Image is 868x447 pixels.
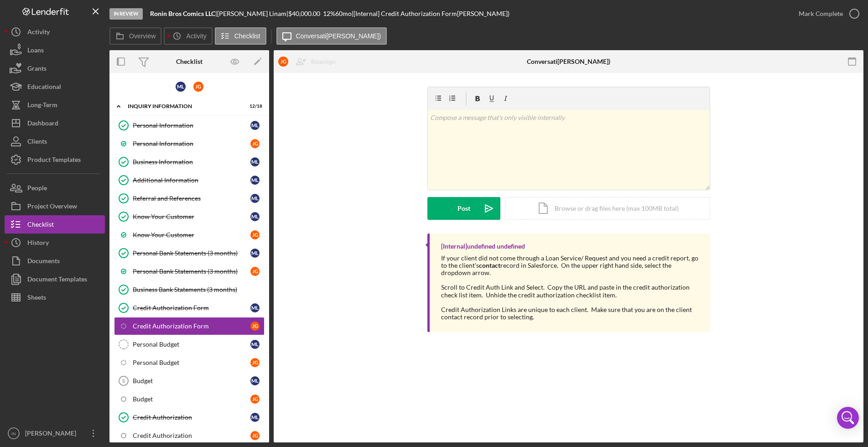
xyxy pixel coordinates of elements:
div: Clients [27,132,47,153]
div: Budget [133,377,250,385]
a: Referral and ReferencesML [114,189,265,208]
a: Know Your CustomerML [114,208,265,226]
div: [Internal] undefined undefined [441,243,525,250]
a: Personal BudgetJG [114,353,265,372]
label: Conversati[PERSON_NAME]) [296,32,381,40]
div: | [150,10,217,17]
div: Sheets [27,288,46,309]
a: Credit Authorization FormJG [114,317,265,335]
a: Business InformationML [114,153,265,171]
a: 5BudgetML [114,372,265,390]
div: Activity [27,23,50,43]
div: Personal Budget [133,341,250,348]
label: Checklist [234,32,260,40]
text: IN [11,431,16,436]
button: Educational [5,78,105,96]
div: $40,000.00 [288,10,323,17]
label: Overview [129,32,156,40]
div: Personal Information [133,122,250,129]
div: Credit Authorization Links are unique to each client. Make sure that you are on the client contac... [441,306,701,321]
a: Personal BudgetML [114,335,265,353]
button: Checklist [5,215,105,234]
div: Loans [27,41,44,62]
div: Budget [133,395,250,403]
div: Personal Bank Statements (3 months) [133,249,250,257]
div: Checklist [176,58,203,65]
button: People [5,179,105,197]
button: Post [427,197,500,220]
div: Post [457,197,470,220]
div: J G [193,82,203,92]
div: Know Your Customer [133,213,250,220]
div: Project Overview [27,197,77,218]
div: Scroll to Credit Auth Link and Select. Copy the URL and paste in the credit authorization check l... [441,284,701,298]
div: 60 mo [335,10,352,17]
button: Document Templates [5,270,105,288]
div: M L [250,249,260,258]
button: Grants [5,59,105,78]
div: J G [250,267,260,276]
div: Mark Complete [799,5,843,23]
div: M L [250,121,260,130]
div: M L [250,376,260,385]
div: [PERSON_NAME] Linam | [217,10,288,17]
a: Activity [5,23,105,41]
div: | [Internal] Credit Authorization Form[PERSON_NAME]) [352,10,509,17]
button: IN[PERSON_NAME] [5,424,105,442]
div: Open Intercom Messenger [837,407,859,429]
button: Checklist [215,27,266,45]
a: Personal Bank Statements (3 months)ML [114,244,265,262]
a: Know Your CustomerJG [114,226,265,244]
div: Credit Authorization [133,432,250,439]
div: J G [250,395,260,404]
button: History [5,234,105,252]
div: Dashboard [27,114,58,135]
div: M L [250,157,260,166]
tspan: 5 [122,378,125,384]
div: Know Your Customer [133,231,250,239]
div: M L [250,194,260,203]
button: Conversati[PERSON_NAME]) [276,27,387,45]
div: Business Bank Statements (3 months) [133,286,264,293]
div: M L [250,212,260,221]
div: [PERSON_NAME] [23,424,82,445]
a: Credit AuthorizationJG [114,426,265,445]
div: Document Templates [27,270,87,291]
button: Mark Complete [790,5,863,23]
div: Personal Bank Statements (3 months) [133,268,250,275]
button: Product Templates [5,151,105,169]
div: Product Templates [27,151,81,171]
div: Personal Budget [133,359,250,366]
button: Sheets [5,288,105,307]
div: J G [250,431,260,440]
div: M L [250,176,260,185]
a: Personal InformationJG [114,135,265,153]
div: Long-Term [27,96,57,116]
div: M L [176,82,186,92]
a: Additional InformationML [114,171,265,189]
div: J G [250,139,260,148]
button: Overview [109,27,161,45]
div: Educational [27,78,61,98]
div: Personal Information [133,140,250,147]
div: INQUIRY INFORMATION [128,104,239,109]
div: J G [250,358,260,367]
div: M L [250,303,260,312]
button: Loans [5,41,105,59]
button: Documents [5,252,105,270]
div: People [27,179,47,199]
button: Project Overview [5,197,105,215]
div: J G [278,57,288,67]
label: Activity [186,32,206,40]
